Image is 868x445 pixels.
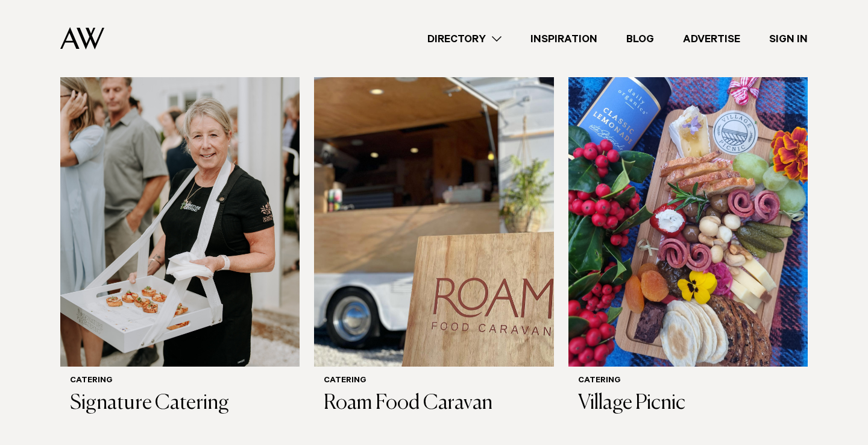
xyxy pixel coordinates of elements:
img: Auckland Weddings Logo [60,27,104,49]
img: Auckland Weddings Catering | Roam Food Caravan [314,45,553,367]
a: Sign In [755,31,822,47]
img: Auckland Weddings Catering | Village Picnic [568,45,808,367]
a: Inspiration [516,31,612,47]
h6: Catering [70,376,290,387]
a: Auckland Weddings Catering | Signature Catering Catering Signature Catering [60,45,300,426]
h3: Village Picnic [578,391,798,416]
h3: Roam Food Caravan [324,391,544,416]
a: Auckland Weddings Catering | Village Picnic Catering Village Picnic [568,45,808,426]
a: Blog [612,31,668,47]
a: Advertise [668,31,755,47]
img: Auckland Weddings Catering | Signature Catering [60,45,300,367]
h3: Signature Catering [70,391,290,416]
h6: Catering [324,376,544,387]
h6: Catering [578,376,798,387]
a: Auckland Weddings Catering | Roam Food Caravan Catering Roam Food Caravan [314,45,553,426]
a: Directory [413,31,516,47]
